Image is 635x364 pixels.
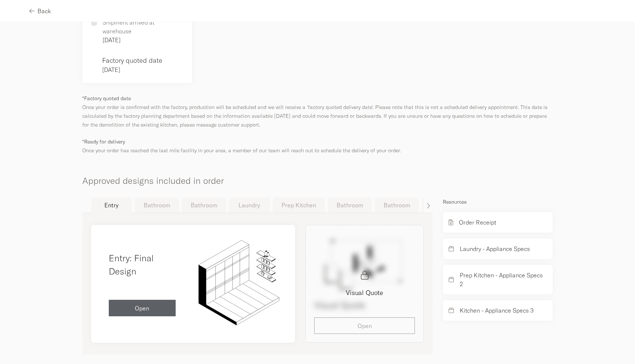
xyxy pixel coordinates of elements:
[103,18,183,36] p: Shipment arrived at warehouse
[135,197,179,213] button: Bathroom
[193,234,287,327] img: other.svg
[29,3,51,19] button: Back
[273,197,325,213] button: Prep Kitchen
[82,137,553,155] p: Once your order has reached the last mile facility in your area, a member of our team will reach ...
[109,300,176,316] button: Open
[328,197,372,213] button: Bathroom
[135,305,149,311] span: Open
[229,197,270,213] button: Laundry
[459,218,496,227] p: Order Receipt
[422,197,463,213] button: Kitchen
[182,197,226,213] button: Bathroom
[103,36,183,44] p: [DATE]
[82,163,553,187] h4: Approved designs included in order
[102,55,183,65] h6: Factory quoted date
[82,138,125,145] span: *Ready for delivery
[102,65,183,74] p: [DATE]
[109,251,176,278] h4: Entry: Final Design
[91,197,132,213] button: Entry
[460,244,530,253] p: Laundry - Appliance Specs
[82,95,131,102] span: *Factory quoted date
[443,197,553,206] p: Resources
[460,306,534,315] p: Kitchen - Appliance Specs 3
[375,197,419,213] button: Bathroom
[82,94,553,129] p: Once your order is confirmed with the factory, production will be scheduled and we will receive a...
[460,271,547,288] p: Prep Kitchen - Appliance Specs 2
[37,8,51,14] span: Back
